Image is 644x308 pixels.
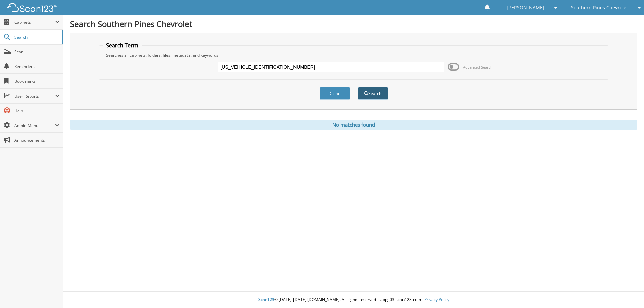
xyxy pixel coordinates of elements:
[14,93,55,99] span: User Reports
[610,276,644,308] iframe: Chat Widget
[571,6,628,10] span: Southern Pines Chevrolet
[7,3,57,12] img: scan123-logo-white.svg
[320,87,350,100] button: Clear
[103,42,142,49] legend: Search Term
[103,52,605,58] div: Searches all cabinets, folders, files, metadata, and keywords
[14,108,60,114] span: Help
[14,49,60,55] span: Scan
[14,34,59,40] span: Search
[14,123,55,128] span: Admin Menu
[424,297,449,302] a: Privacy Policy
[507,6,544,10] span: [PERSON_NAME]
[63,292,644,308] div: © [DATE]-[DATE] [DOMAIN_NAME]. All rights reserved | appg03-scan123-com |
[14,19,55,25] span: Cabinets
[70,18,637,29] h1: Search Southern Pines Chevrolet
[14,137,60,143] span: Announcements
[358,87,388,100] button: Search
[463,65,493,70] span: Advanced Search
[14,78,60,84] span: Bookmarks
[258,297,274,302] span: Scan123
[14,64,60,69] span: Reminders
[70,120,637,130] div: No matches found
